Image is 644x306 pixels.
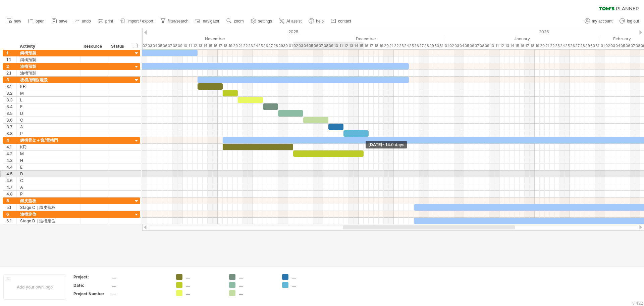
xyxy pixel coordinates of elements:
div: Tuesday, 18 November 2025 [223,42,228,49]
span: new [14,19,21,24]
div: Saturday, 31 January 2026 [595,42,600,49]
div: Sunday, 25 January 2026 [565,42,570,49]
div: Thursday, 5 February 2026 [620,42,625,49]
div: Wednesday, 4 February 2026 [615,42,620,49]
span: filter/search [168,19,189,24]
div: Tuesday, 11 November 2025 [187,42,193,49]
div: Thursday, 8 January 2026 [479,42,484,49]
div: Thursday, 27 November 2025 [268,42,273,49]
div: Wednesday, 12 November 2025 [193,42,198,49]
a: navigator [194,17,221,26]
div: Wednesday, 17 December 2025 [369,42,374,49]
div: Thursday, 29 January 2026 [585,42,590,49]
a: my account [583,17,614,26]
a: undo [73,17,93,26]
div: [DATE] [366,141,407,148]
span: navigator [203,19,219,24]
div: Friday, 9 January 2026 [484,42,489,49]
div: Monday, 3 November 2025 [147,42,152,49]
span: print [105,19,113,24]
div: Resource [84,43,104,50]
div: D [20,171,77,177]
div: Monday, 19 January 2026 [535,42,540,49]
div: H [20,157,77,164]
span: help [316,19,324,24]
div: 6.1 [6,218,16,224]
div: D [20,110,77,117]
div: P [20,191,77,197]
div: Friday, 26 December 2025 [414,42,419,49]
div: P [20,130,77,137]
div: Tuesday, 3 February 2026 [610,42,615,49]
div: 3.8 [6,130,16,137]
div: Sunday, 18 January 2026 [530,42,535,49]
div: Monday, 22 December 2025 [394,42,399,49]
div: Monday, 26 January 2026 [570,42,575,49]
div: Tuesday, 16 December 2025 [364,42,369,49]
div: 4.5 [6,171,16,177]
div: Thursday, 1 January 2026 [444,42,449,49]
div: Saturday, 6 December 2025 [313,42,318,49]
div: Saturday, 22 November 2025 [243,42,248,49]
div: Project Number [73,291,110,297]
div: 板模/綁鐵/灌漿 [20,77,77,83]
div: Wednesday, 7 January 2026 [474,42,479,49]
div: Add your own logo [3,274,66,300]
div: 4.2 [6,150,16,157]
a: new [5,17,23,26]
a: filter/search [159,17,191,26]
div: 鋼構預製 [20,56,77,63]
div: Thursday, 22 January 2026 [550,42,555,49]
div: Friday, 23 January 2026 [555,42,560,49]
div: 3.1 [6,83,16,90]
div: Monday, 5 January 2026 [464,42,469,49]
div: Sunday, 1 February 2026 [600,42,605,49]
a: AI assist [277,17,304,26]
div: Tuesday, 6 January 2026 [469,42,474,49]
div: Thursday, 18 December 2025 [374,42,379,49]
div: Sunday, 9 November 2025 [177,42,182,49]
div: 1 [6,50,16,56]
div: 6 [6,211,16,217]
span: open [36,19,45,24]
div: Monday, 12 January 2026 [499,42,504,49]
div: Wednesday, 19 November 2025 [228,42,233,49]
div: Tuesday, 25 November 2025 [258,42,263,49]
div: Friday, 2 January 2026 [449,42,454,49]
div: Wednesday, 3 December 2025 [298,42,303,49]
a: log out [618,17,641,26]
div: Friday, 21 November 2025 [238,42,243,49]
div: Tuesday, 4 November 2025 [152,42,157,49]
div: Saturday, 7 February 2026 [630,42,635,49]
div: A [20,184,77,190]
div: Wednesday, 5 November 2025 [157,42,162,49]
div: Project: [73,274,110,280]
div: .... [186,282,222,288]
div: Monday, 15 December 2025 [359,42,364,49]
div: Thursday, 4 December 2025 [303,42,308,49]
div: .... [112,291,168,297]
div: 5 [6,198,16,204]
div: Sunday, 4 January 2026 [459,42,464,49]
a: save [50,17,69,26]
div: Monday, 24 November 2025 [253,42,258,49]
div: Stage C｜鐵皮蓋板 [20,204,77,211]
div: Friday, 19 December 2025 [379,42,384,49]
div: Wednesday, 31 December 2025 [439,42,444,49]
div: Sunday, 11 January 2026 [494,42,499,49]
div: Wednesday, 10 December 2025 [333,42,338,49]
div: Sunday, 21 December 2025 [389,42,394,49]
div: .... [112,274,168,280]
span: settings [258,19,272,24]
div: M [20,90,77,96]
div: .... [239,274,275,280]
a: print [96,17,115,26]
div: .... [112,282,168,288]
div: Sunday, 8 February 2026 [635,42,640,49]
div: Activity [20,43,76,50]
div: E [20,103,77,110]
span: AI assist [286,19,302,24]
div: Tuesday, 2 December 2025 [293,42,298,49]
div: Wednesday, 14 January 2026 [509,42,515,49]
div: Wednesday, 26 November 2025 [263,42,268,49]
